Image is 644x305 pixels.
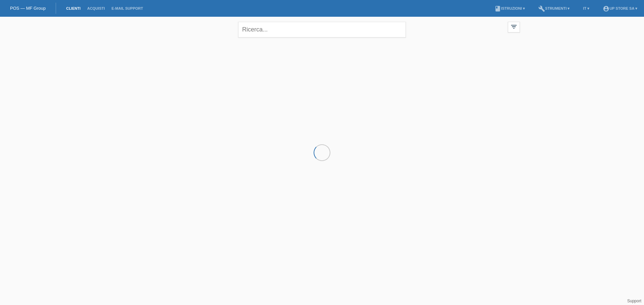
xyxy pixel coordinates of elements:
a: POS — MF Group [10,6,46,11]
i: account_circle [603,5,609,12]
input: Ricerca... [238,22,406,37]
a: Support [627,299,641,303]
i: book [494,5,501,12]
i: build [538,5,545,12]
a: E-mail Support [108,6,147,10]
a: buildStrumenti ▾ [535,6,573,10]
a: Clienti [63,6,84,10]
i: filter_list [510,23,518,30]
a: Acquisti [84,6,108,10]
a: IT ▾ [580,6,593,10]
a: account_circleUp Store SA ▾ [599,6,641,10]
a: bookIstruzioni ▾ [491,6,528,10]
